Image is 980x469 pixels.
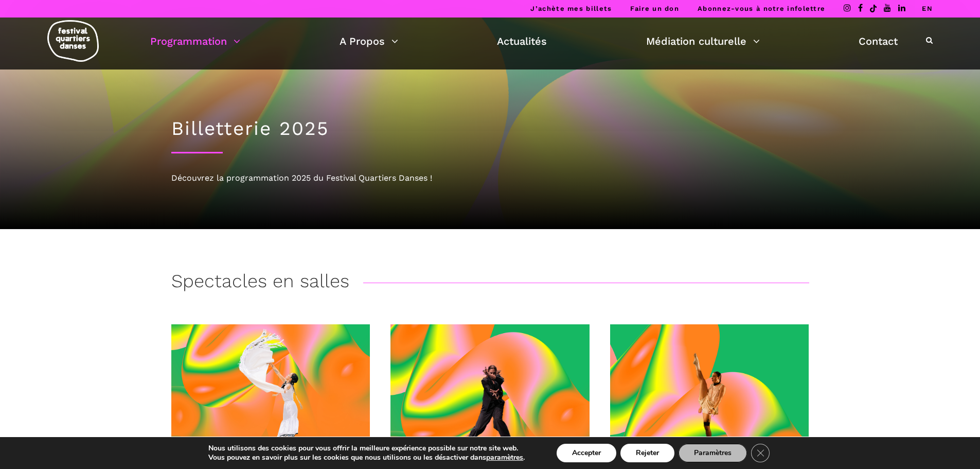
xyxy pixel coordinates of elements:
a: EN [922,5,933,12]
button: Accepter [557,444,616,462]
a: Contact [859,32,898,50]
button: Rejeter [620,444,674,462]
button: paramètres [486,453,523,462]
h1: Billetterie 2025 [171,117,809,140]
p: Vous pouvez en savoir plus sur les cookies que nous utilisons ou les désactiver dans . [208,453,525,462]
a: Abonnez-vous à notre infolettre [698,5,825,12]
img: logo-fqd-med [47,20,99,62]
div: Découvrez la programmation 2025 du Festival Quartiers Danses ! [171,171,809,185]
a: Actualités [497,32,547,50]
p: Nous utilisons des cookies pour vous offrir la meilleure expérience possible sur notre site web. [208,444,525,453]
a: A Propos [340,32,398,50]
button: Paramètres [679,444,747,462]
a: Médiation culturelle [646,32,760,50]
a: Programmation [150,32,240,50]
a: Faire un don [630,5,679,12]
a: J’achète mes billets [530,5,612,12]
h3: Spectacles en salles [171,270,349,296]
button: Close GDPR Cookie Banner [751,444,770,462]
